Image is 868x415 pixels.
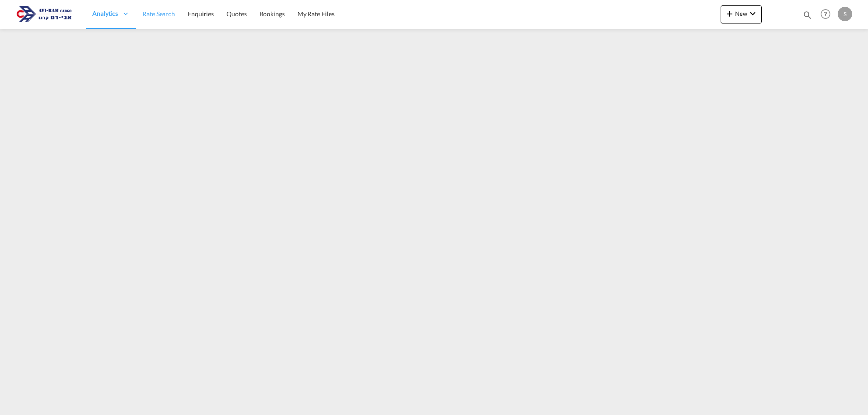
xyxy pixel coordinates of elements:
[724,8,735,19] md-icon: icon-plus 400-fg
[802,10,812,20] md-icon: icon-magnify
[838,7,852,21] div: S
[724,10,758,17] span: New
[14,4,75,24] img: 166978e0a5f911edb4280f3c7a976193.png
[92,9,118,18] span: Analytics
[747,8,758,19] md-icon: icon-chevron-down
[721,5,762,23] button: icon-plus 400-fgNewicon-chevron-down
[818,6,838,23] div: Help
[142,10,175,18] span: Rate Search
[802,10,812,23] div: icon-magnify
[297,10,335,18] span: My Rate Files
[818,6,833,22] span: Help
[259,10,285,18] span: Bookings
[188,10,214,18] span: Enquiries
[226,10,246,18] span: Quotes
